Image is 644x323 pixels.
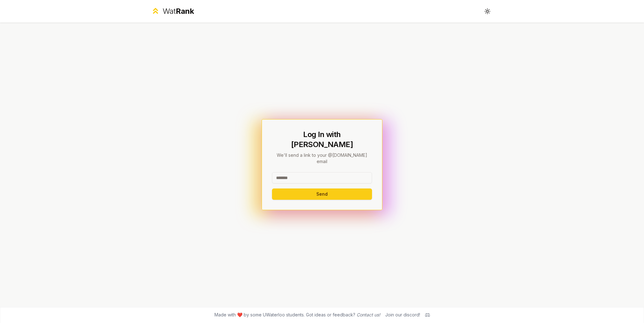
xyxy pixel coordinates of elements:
[272,130,372,150] h1: Log In with [PERSON_NAME]
[272,152,372,165] p: We'll send a link to your @[DOMAIN_NAME] email
[272,188,372,200] button: Send
[357,312,380,317] a: Contact us!
[214,312,380,318] span: Made with ❤️ by some UWaterloo students. Got ideas or feedback?
[385,312,420,318] div: Join our discord!
[163,6,194,16] div: Wat
[176,7,194,16] span: Rank
[151,6,194,16] a: WatRank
